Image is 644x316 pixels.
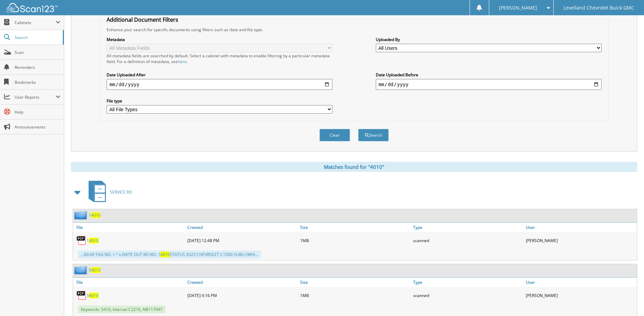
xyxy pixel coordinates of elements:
span: 4010 [160,252,170,257]
a: Size [298,278,411,287]
a: 54010 [89,267,100,273]
span: 4010 [91,212,100,218]
a: 14010 [89,212,100,218]
span: Scan [15,50,60,55]
a: 14010 [87,238,98,243]
label: Date Uploaded After [107,72,332,78]
img: scan123-logo-white.svg [7,3,58,12]
img: PDF.png [76,235,87,245]
a: Size [298,223,411,232]
span: User Reports [15,94,56,100]
button: Clear [319,129,350,141]
legend: Additional Document Filters [103,16,182,23]
span: [PERSON_NAME] [499,6,537,10]
div: All metadata fields are searched by default. Select a cabinet with metadata to enable filtering b... [107,53,332,64]
a: Created [186,278,298,287]
span: Levelland Chevrolet Buick GMC [564,6,634,10]
a: 54010 [87,293,98,298]
div: Matches found for "4010" [71,162,637,172]
div: scanned [411,234,524,247]
div: [DATE] 12:48 PM [186,234,298,247]
div: 1MB [298,289,411,302]
a: File [73,278,186,287]
div: [DATE] 4:16 PM [186,289,298,302]
a: here [178,59,187,64]
button: Search [358,129,389,141]
div: Enhance your search for specific documents using filters such as date and file type. [103,27,605,33]
span: Announcements [15,124,60,130]
input: end [376,79,602,90]
span: Cabinets [15,20,56,25]
span: Keywords: 5410, Internal C2216, NB117947 [78,305,165,313]
a: Created [186,223,298,232]
input: start [107,79,332,90]
div: ...09:49 TAG NO. > ° o DATE OUT RO NO. 1 STATUS 2023 CHEVROLET C1500 SUBU (WHI... [78,251,261,258]
img: PDF.png [76,290,87,300]
a: SERVICE RO [85,179,132,205]
a: Type [411,223,524,232]
iframe: Chat Widget [610,283,644,316]
label: Metadata [107,37,332,42]
span: 4010 [89,293,98,298]
img: folder2.png [74,266,89,274]
span: 4010 [91,267,100,273]
div: 1MB [298,234,411,247]
span: SERVICE RO [110,189,132,195]
div: scanned [411,289,524,302]
span: 4010 [89,238,98,243]
span: Help [15,109,60,115]
div: [PERSON_NAME] [524,289,637,302]
a: File [73,223,186,232]
span: Search [15,35,59,40]
label: File type [107,98,332,104]
span: Bookmarks [15,79,60,85]
label: Date Uploaded Before [376,72,602,78]
a: User [524,223,637,232]
a: Type [411,278,524,287]
span: Reminders [15,64,60,70]
label: Uploaded By [376,37,602,42]
a: User [524,278,637,287]
img: folder2.png [74,211,89,219]
div: [PERSON_NAME] [524,234,637,247]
